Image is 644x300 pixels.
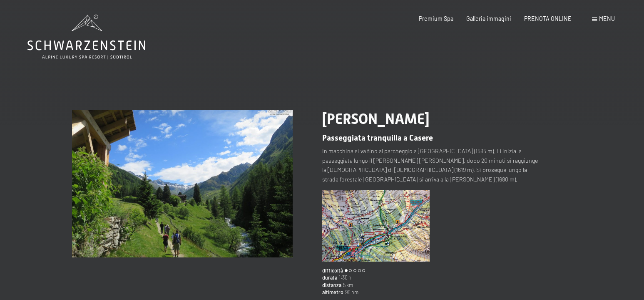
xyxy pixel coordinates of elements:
span: Passeggiata tranquilla a Casere [322,133,433,143]
span: altimetro [322,289,343,296]
img: Malga Adler [322,190,430,262]
a: Premium Spa [419,15,453,22]
a: PRENOTA ONLINE [524,15,572,22]
span: 5 km [341,282,353,289]
a: Galleria immagini [466,15,511,22]
span: difficoltà [322,267,343,274]
span: [PERSON_NAME] [322,110,430,127]
span: Menu [599,15,615,22]
span: 90 hm [343,289,358,296]
p: In macchina si va fino al parcheggio a [GEOGRAPHIC_DATA] (1595 m). Lì inizia la passeggiata lungo... [322,146,543,184]
span: 1:30 h [337,274,351,281]
img: Malga Adler [72,110,293,257]
span: durata [322,274,337,281]
span: distanza [322,282,341,289]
